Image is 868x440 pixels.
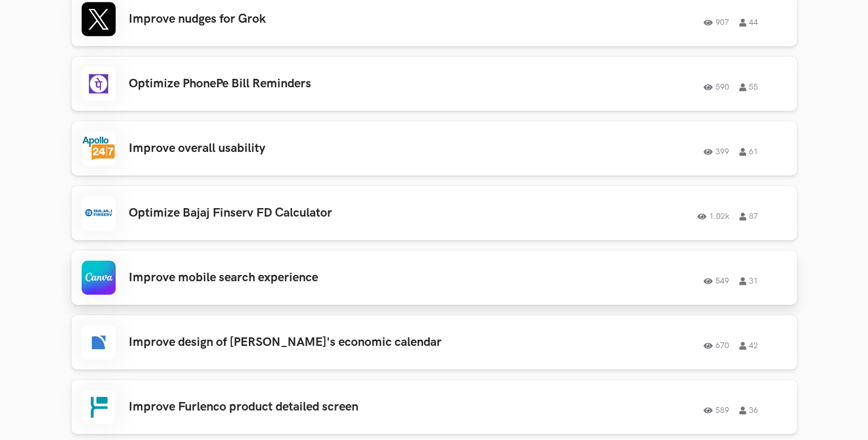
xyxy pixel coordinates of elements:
span: 549 [704,277,730,285]
span: 61 [740,148,759,156]
span: 44 [740,19,759,27]
a: Improve design of [PERSON_NAME]'s economic calendar 670 42 [71,315,797,370]
span: 42 [740,342,759,350]
a: Improve mobile search experience 549 31 [71,251,797,305]
a: Optimize Bajaj Finserv FD Calculator1.02k87 [71,186,797,240]
span: 399 [704,148,730,156]
span: 87 [740,213,759,221]
h3: Improve overall usability [129,141,451,156]
h3: Improve mobile search experience [129,270,451,285]
span: 670 [704,342,730,350]
span: 590 [704,83,730,91]
span: 36 [740,407,759,414]
span: 31 [740,277,759,285]
h3: Optimize PhonePe Bill Reminders [129,77,451,91]
h3: Improve Furlenco product detailed screen [129,400,451,414]
span: 1.02k [698,213,730,221]
span: 907 [704,19,730,27]
h3: Optimize Bajaj Finserv FD Calculator [129,206,451,221]
span: 55 [740,83,759,91]
a: Improve Furlenco product detailed screen 589 36 [71,380,797,434]
a: Improve overall usability39961 [71,121,797,176]
h3: Improve design of [PERSON_NAME]'s economic calendar [129,335,451,350]
span: 589 [704,407,730,414]
a: Optimize PhonePe Bill Reminders59055 [71,57,797,111]
h3: Improve nudges for Grok [129,12,451,27]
